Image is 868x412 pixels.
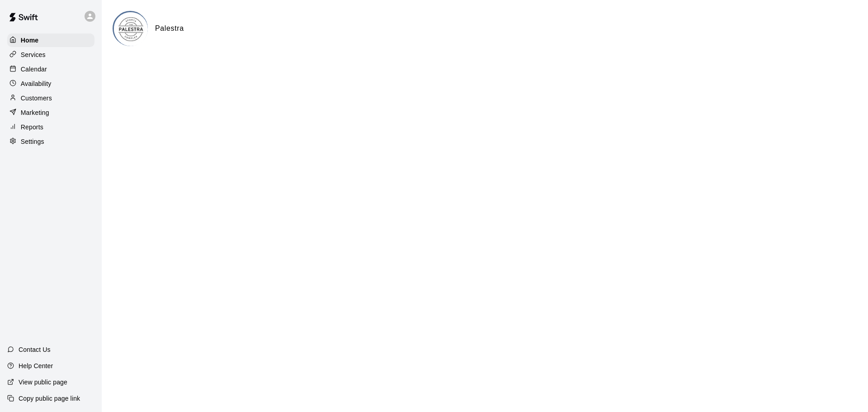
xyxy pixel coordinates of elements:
a: Reports [7,120,94,134]
p: Marketing [21,108,49,117]
a: Availability [7,77,94,90]
a: Services [7,48,94,62]
p: Customers [21,94,52,103]
h6: Palestra [155,23,184,34]
p: Calendar [21,65,47,74]
a: Marketing [7,106,94,119]
a: Home [7,33,94,47]
p: Contact Us [19,345,51,354]
p: Home [21,36,39,45]
p: Services [21,50,46,59]
img: Palestra logo [114,12,148,46]
a: Calendar [7,62,94,76]
p: Reports [21,123,43,132]
p: Availability [21,79,52,88]
p: Help Center [19,361,53,370]
a: Settings [7,135,94,148]
p: View public page [19,378,67,387]
a: Customers [7,91,94,105]
p: Copy public page link [19,394,80,403]
p: Settings [21,137,44,146]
